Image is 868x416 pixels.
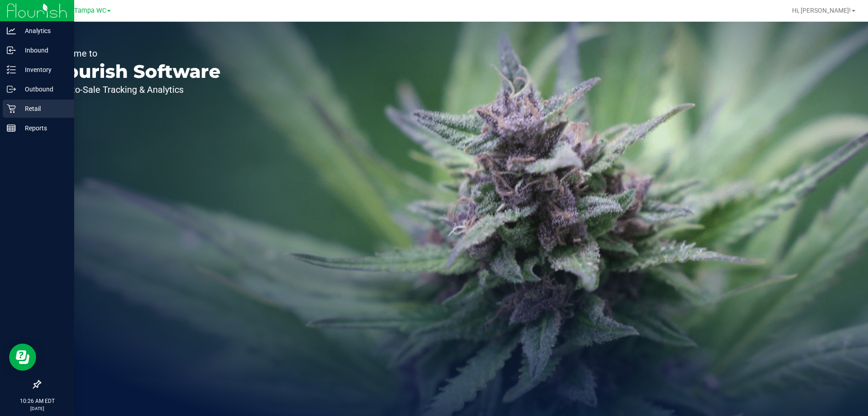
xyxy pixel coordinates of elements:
[74,7,106,14] span: Tampa WC
[16,64,70,75] p: Inventory
[16,45,70,56] p: Inbound
[16,123,70,134] p: Reports
[49,49,221,58] p: Welcome to
[7,26,16,35] inline-svg: Analytics
[7,46,16,55] inline-svg: Inbound
[7,85,16,94] inline-svg: Outbound
[16,103,70,114] p: Retail
[16,84,70,95] p: Outbound
[49,62,221,81] p: Flourish Software
[49,85,221,94] p: Seed-to-Sale Tracking & Analytics
[9,344,36,371] iframe: Resource center
[7,104,16,113] inline-svg: Retail
[16,25,70,36] p: Analytics
[4,397,70,405] p: 10:26 AM EDT
[4,405,70,412] p: [DATE]
[792,7,851,14] span: Hi, [PERSON_NAME]!
[7,124,16,133] inline-svg: Reports
[7,65,16,74] inline-svg: Inventory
